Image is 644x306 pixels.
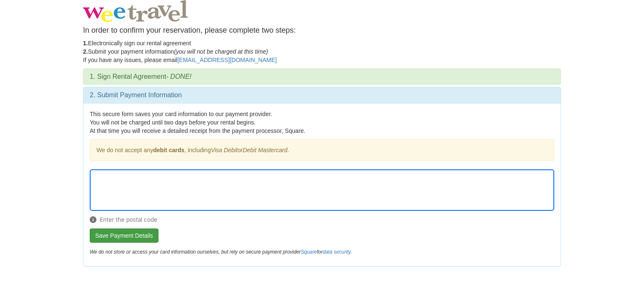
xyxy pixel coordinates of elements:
em: We do not store or access your card information ourselves, but rely on secure payment provider for . [90,249,352,255]
strong: 2. [83,48,88,55]
h4: In order to confirm your reservation, please complete two steps: [83,26,561,35]
em: Debit Mastercard [243,147,288,153]
em: (you will not be charged at this time) [174,48,268,55]
a: [EMAIL_ADDRESS][DOMAIN_NAME] [177,57,277,63]
button: Save Payment Details [90,228,158,243]
p: Electronically sign our rental agreement Submit your payment information If you have any issues, ... [83,39,561,64]
h3: 1. Sign Rental Agreement [90,73,554,80]
a: data security [323,249,351,255]
iframe: Secure Credit Card Form [90,170,554,210]
em: - DONE! [166,73,191,80]
h3: 2. Submit Payment Information [90,91,554,99]
span: Enter the postal code [90,215,554,224]
strong: 1. [83,40,88,47]
div: We do not accept any , including or . [90,139,554,161]
a: Square [301,249,317,255]
p: This secure form saves your card information to our payment provider. You will not be charged unt... [90,110,554,135]
em: Visa Debit [211,147,238,153]
strong: debit cards [153,147,184,153]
